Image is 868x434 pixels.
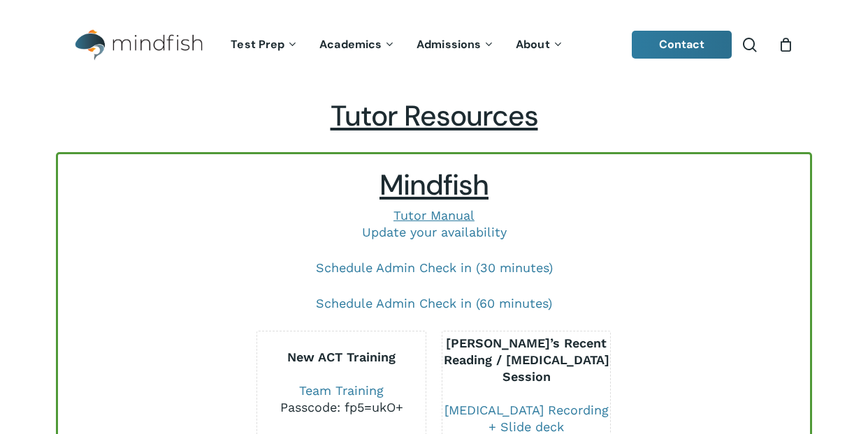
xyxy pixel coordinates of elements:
[331,98,538,135] span: Tutor Resources
[362,225,507,239] a: Update your availability
[220,39,309,51] a: Test Prep
[319,37,382,52] span: Academics
[406,39,505,51] a: Admissions
[379,167,489,204] span: Mindfish
[299,383,384,398] a: Team Training
[778,37,793,52] a: Cart
[257,399,426,416] div: Passcode: fp5=ukO+
[316,296,552,310] a: Schedule Admin Check in (60 minutes)
[632,31,732,59] a: Contact
[393,208,475,223] a: Tutor Manual
[220,19,574,71] nav: Main Menu
[444,403,609,434] a: [MEDICAL_DATA] Recording + Slide deck
[444,336,609,384] b: [PERSON_NAME]’s Recent Reading / [MEDICAL_DATA] Session
[316,260,553,275] a: Schedule Admin Check in (30 minutes)
[231,37,284,52] span: Test Prep
[56,19,812,71] header: Main Menu
[505,39,574,51] a: About
[309,39,406,51] a: Academics
[417,37,481,52] span: Admissions
[287,350,396,364] b: New ACT Training
[659,37,705,52] span: Contact
[516,37,550,52] span: About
